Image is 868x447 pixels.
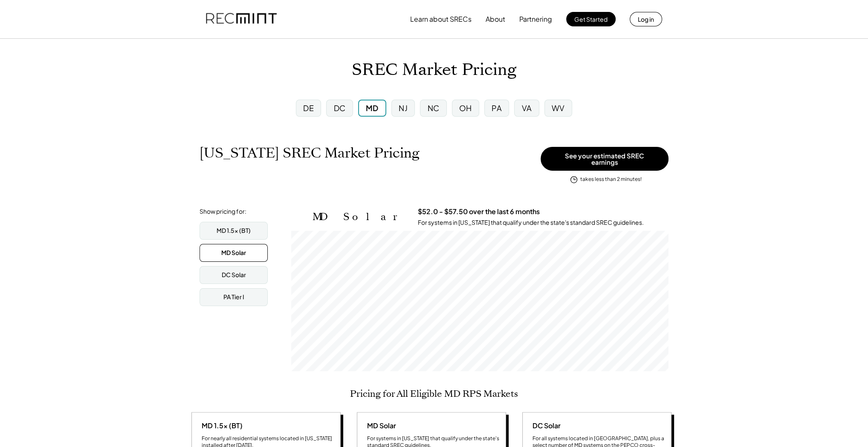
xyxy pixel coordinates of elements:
[519,11,552,28] button: Partnering
[350,388,518,399] h2: Pricing for All Eligible MD RPS Markets
[580,176,642,183] div: takes less than 2 minutes!
[552,103,565,113] div: WV
[364,421,396,430] div: MD Solar
[492,103,502,113] div: PA
[566,12,616,26] button: Get Started
[630,12,662,26] button: Log in
[352,60,516,80] h1: SREC Market Pricing
[418,207,540,216] h3: $52.0 - $57.50 over the last 6 months
[217,226,251,235] div: MD 1.5x (BT)
[366,103,379,113] div: MD
[521,103,532,113] div: VA
[529,421,561,430] div: DC Solar
[427,103,439,113] div: NC
[206,5,277,34] img: recmint-logotype%403x.png
[418,218,644,227] div: For systems in [US_STATE] that qualify under the state's standard SREC guidelines.
[303,103,314,113] div: DE
[486,11,505,28] button: About
[312,211,405,223] h2: MD Solar
[198,421,243,430] div: MD 1.5x (BT)
[222,271,246,279] div: DC Solar
[200,145,420,161] h1: [US_STATE] SREC Market Pricing
[459,103,472,113] div: OH
[399,103,408,113] div: NJ
[333,103,345,113] div: DC
[541,147,668,171] button: See your estimated SREC earnings
[200,207,246,216] div: Show pricing for:
[410,11,472,28] button: Learn about SRECs
[221,249,246,257] div: MD Solar
[223,293,244,301] div: PA Tier I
